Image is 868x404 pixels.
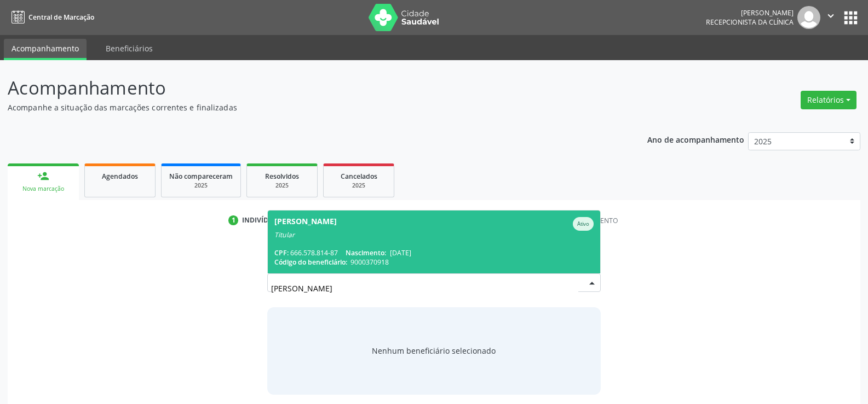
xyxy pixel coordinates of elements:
[8,8,94,26] a: Central de Marcação
[8,102,605,113] p: Acompanhe a situação das marcações correntes e finalizadas
[706,8,794,17] div: [PERSON_NAME]
[647,132,744,146] p: Ano de acompanhamento
[271,277,578,299] input: Busque por nome, código ou CPF
[102,172,138,181] span: Agendados
[37,170,49,182] div: person_add
[255,181,309,190] div: 2025
[169,172,233,181] span: Não compareceram
[577,220,589,227] small: Ativo
[98,39,160,58] a: Beneficiários
[825,10,837,22] i: 
[4,39,87,60] a: Acompanhamento
[15,185,71,193] div: Nova marcação
[331,181,386,190] div: 2025
[820,6,841,29] button: 
[274,248,289,257] span: CPF:
[274,217,337,231] div: [PERSON_NAME]
[8,74,605,102] p: Acompanhamento
[372,345,496,356] span: Nenhum beneficiário selecionado
[390,248,411,257] span: [DATE]
[28,13,94,22] span: Central de Marcação
[797,6,820,29] img: img
[274,257,347,267] span: Código do beneficiário:
[841,8,860,27] button: apps
[169,181,233,190] div: 2025
[228,215,238,225] div: 1
[265,172,299,181] span: Resolvidos
[242,215,279,225] div: Indivíduo
[341,172,377,181] span: Cancelados
[346,248,386,257] span: Nascimento:
[274,231,594,239] div: Titular
[274,248,594,257] div: 666.578.814-87
[801,91,856,109] button: Relatórios
[350,257,389,267] span: 9000370918
[706,17,794,27] span: Recepcionista da clínica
